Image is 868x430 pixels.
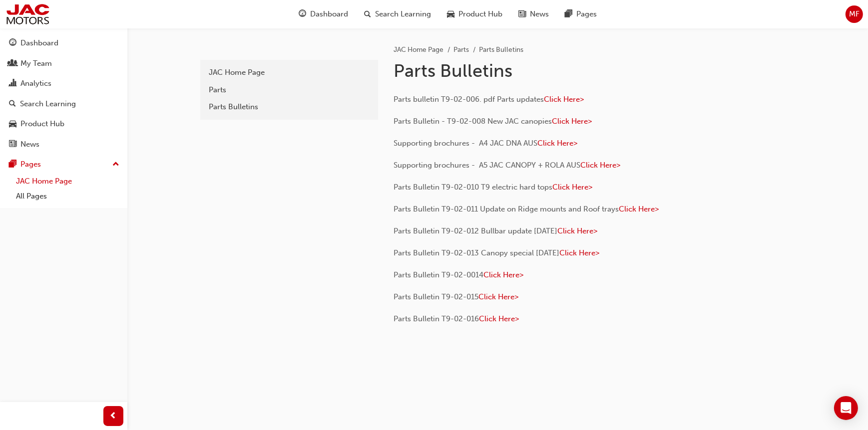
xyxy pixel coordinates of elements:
span: Supporting brochures - A5 JAC CANOPY + ROLA AUS [394,161,581,170]
a: Click Here> [558,226,598,235]
button: DashboardMy TeamAnalyticsSearch LearningProduct HubNews [4,32,123,155]
span: people-icon [9,59,16,68]
span: Parts bulletin T9-02-006. pdf Parts updates [394,95,544,104]
a: Click Here> [484,270,524,279]
span: News [530,8,549,20]
span: Supporting brochures - A4 JAC DNA AUS [394,139,538,148]
span: Parts Bulletin - T9-02-008 New JAC canopies [394,117,552,126]
a: Click Here> [581,161,621,170]
a: news-iconNews [510,4,557,24]
span: news-icon [9,140,16,149]
a: Analytics [4,74,123,93]
a: Click Here> [560,248,600,257]
div: My Team [20,58,52,69]
a: Parts [204,81,374,99]
div: Product Hub [20,118,64,130]
span: prev-icon [110,410,117,423]
a: My Team [4,54,123,73]
a: All Pages [12,189,123,204]
span: search-icon [9,100,16,109]
div: News [20,139,39,150]
a: JAC Home Page [12,174,123,189]
a: Click Here> [552,117,592,126]
div: Analytics [20,78,51,89]
span: Parts Bulletin T9-02-013 Canopy special [DATE] [394,248,560,257]
div: Dashboard [20,37,58,49]
button: Pages [4,155,123,174]
span: MF [849,8,860,20]
div: Parts Bulletins [209,101,369,113]
div: Search Learning [20,98,76,110]
span: pages-icon [565,8,572,20]
div: Open Intercom Messenger [834,396,858,420]
span: Parts Bulletin T9-02-015 [394,292,479,301]
span: guage-icon [299,8,306,20]
a: Click Here> [619,205,659,214]
img: jac-portal [5,3,50,25]
a: Parts Bulletins [204,98,374,116]
li: Parts Bulletins [479,44,524,56]
span: Product Hub [458,8,502,20]
a: Product Hub [4,115,123,133]
a: Dashboard [4,34,123,52]
span: Parts Bulletin T9-02-0014 [394,270,484,279]
div: Parts [209,84,369,96]
a: guage-iconDashboard [291,4,356,24]
a: Click Here> [544,95,584,104]
a: Click Here> [479,314,519,323]
span: news-icon [518,8,526,20]
span: chart-icon [9,79,16,88]
a: search-iconSearch Learning [356,4,439,24]
a: Click Here> [553,183,593,192]
span: pages-icon [9,160,16,169]
div: JAC Home Page [209,67,369,78]
a: car-iconProduct Hub [439,4,510,24]
span: Dashboard [310,8,348,20]
a: Search Learning [4,95,123,113]
a: JAC Home Page [394,45,444,54]
a: News [4,135,123,154]
span: Pages [576,8,597,20]
a: Click Here> [479,292,519,301]
span: car-icon [447,8,454,20]
h1: Parts Bulletins [394,60,722,82]
span: Parts Bulletin T9-02-012 Bullbar update [DATE] [394,226,558,235]
a: JAC Home Page [204,64,374,81]
a: pages-iconPages [557,4,605,24]
div: Pages [20,159,41,170]
span: Parts Bulletin T9-02-011 Update on Ridge mounts and Roof trays [394,205,619,214]
span: Parts Bulletin T9-02-010 T9 electric hard tops [394,183,553,192]
a: Parts [454,45,469,54]
span: guage-icon [9,39,16,48]
span: up-icon [112,158,119,171]
span: search-icon [364,8,371,20]
a: Click Here> [538,139,578,148]
button: MF [846,5,863,23]
span: car-icon [9,120,16,129]
span: Search Learning [375,8,431,20]
span: Parts Bulletin T9-02-016 [394,314,479,323]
